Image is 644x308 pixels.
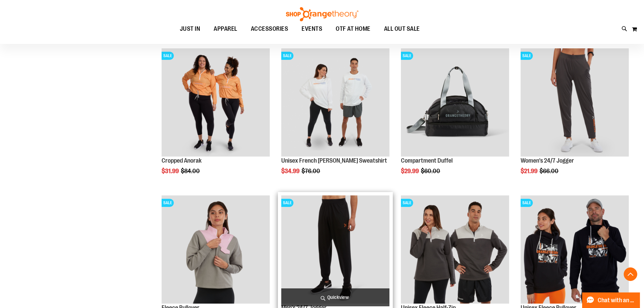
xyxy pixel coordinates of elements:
img: Unisex French Terry Crewneck Sweatshirt primary image [281,48,389,157]
img: Compartment Duffel front [401,48,509,157]
a: Compartment Duffel front SALE [401,48,509,158]
span: OTF AT HOME [336,21,371,37]
span: SALE [401,199,413,207]
img: Product image for 24/7 Jogger [521,48,629,157]
img: Product image for Unisex Fleece Half Zip [401,195,509,304]
span: SALE [521,199,533,207]
span: SALE [281,52,293,60]
div: product [517,45,632,192]
a: Unisex French Terry Crewneck Sweatshirt primary imageSALE [281,48,389,158]
a: Cropped Anorak primary imageSALE [162,48,270,158]
span: $34.99 [281,168,301,174]
a: Product image for Unisex Fleece Half ZipSALE [401,195,509,305]
img: Product image for 24/7 Jogger [281,195,389,304]
span: $29.99 [401,168,420,174]
img: Cropped Anorak primary image [162,48,270,157]
span: $21.99 [521,168,539,174]
img: Shop Orangetheory [285,7,359,21]
a: Compartment Duffel [401,157,453,164]
img: Product image for Unisex Fleece Pullover [521,195,629,304]
a: Unisex French [PERSON_NAME] Sweatshirt [281,157,387,164]
span: Chat with an Expert [598,297,636,304]
span: ACCESSORIES [251,21,288,37]
img: Product image for Fleece Pullover [162,195,270,304]
span: $31.99 [162,168,180,174]
a: Product image for 24/7 JoggerSALE [281,195,389,305]
a: Quickview [281,288,389,306]
span: SALE [521,52,533,60]
span: APPAREL [214,21,237,37]
span: EVENTS [302,21,322,37]
a: Product image for Fleece PulloverSALE [162,195,270,305]
span: SALE [281,199,293,207]
div: product [158,45,273,192]
button: Back To Top [624,267,637,281]
span: $66.00 [540,168,559,174]
div: product [398,45,512,192]
span: JUST IN [180,21,200,37]
button: Chat with an Expert [582,292,640,308]
div: product [278,45,393,192]
span: SALE [162,52,174,60]
span: $76.00 [302,168,321,174]
a: Cropped Anorak [162,157,201,164]
a: Product image for 24/7 JoggerSALE [521,48,629,158]
a: Women's 24/7 Jogger [521,157,574,164]
span: SALE [162,199,174,207]
span: $84.00 [181,168,201,174]
span: SALE [401,52,413,60]
span: $60.00 [421,168,441,174]
span: ALL OUT SALE [384,21,420,37]
a: Product image for Unisex Fleece PulloverSALE [521,195,629,305]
